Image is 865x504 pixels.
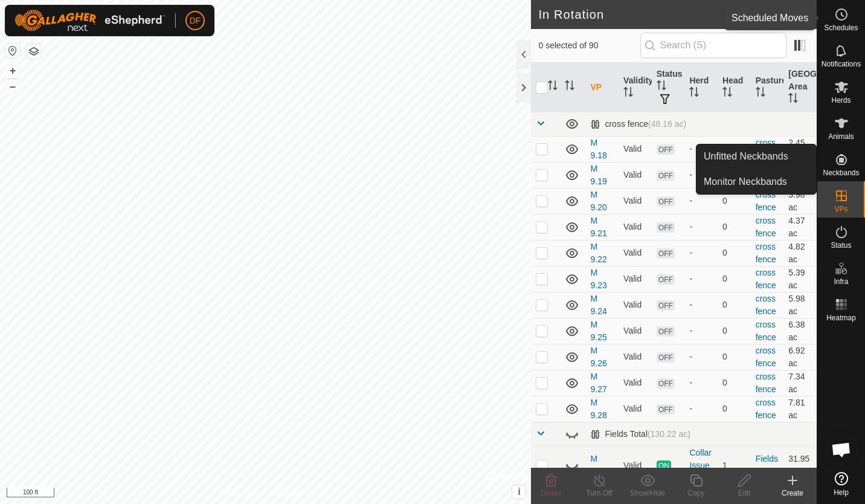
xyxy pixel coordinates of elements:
[783,188,817,214] td: 3.98 ac
[817,467,865,501] a: Help
[756,454,778,476] a: Fields Total
[538,7,791,22] h2: In Rotation
[834,205,847,213] span: VPs
[640,33,786,58] input: Search (S)
[648,119,686,129] span: (48.16 ac)
[791,5,805,24] span: 90
[619,446,652,485] td: Valid
[768,488,817,499] div: Create
[590,320,606,342] a: M 9.25
[783,240,817,266] td: 4.82 ac
[218,488,263,499] a: Privacy Policy
[756,138,776,160] a: cross fence
[718,136,751,162] td: 0
[756,216,776,238] a: cross fence
[718,214,751,240] td: 0
[834,489,849,496] span: Help
[689,195,713,207] div: -
[5,44,20,58] button: Reset Map
[783,396,817,422] td: 7.81 ac
[590,429,690,439] div: Fields Total
[585,63,619,112] th: VP
[828,133,854,140] span: Animals
[718,318,751,344] td: 0
[822,60,861,68] span: Notifications
[834,278,848,285] span: Infra
[689,376,713,389] div: -
[590,268,606,290] a: M 9.23
[689,143,713,155] div: -
[718,63,751,112] th: Head
[689,402,713,415] div: -
[823,431,860,468] div: Open chat
[831,242,851,249] span: Status
[718,446,751,485] td: 1
[657,460,671,471] span: ON
[756,242,776,264] a: cross fence
[718,266,751,292] td: 0
[518,486,520,497] span: i
[783,63,817,112] th: [GEOGRAPHIC_DATA] Area
[619,292,652,318] td: Valid
[590,294,606,316] a: M 9.24
[718,188,751,214] td: 0
[657,144,675,155] span: OFF
[722,89,732,99] p-sorticon: Activate to sort
[619,214,652,240] td: Valid
[27,44,41,59] button: Map Layers
[783,446,817,485] td: 31.95 ac
[619,266,652,292] td: Valid
[5,63,20,78] button: +
[657,326,675,337] span: OFF
[689,273,713,285] div: -
[689,351,713,363] div: -
[689,325,713,337] div: -
[623,488,672,499] div: Show/Hide
[657,378,675,389] span: OFF
[704,149,788,164] span: Unfitted Neckbands
[590,216,606,238] a: M 9.21
[783,370,817,396] td: 7.34 ac
[696,144,816,169] li: Unfitted Neckbands
[696,170,816,194] a: Monitor Neckbands
[619,344,652,370] td: Valid
[657,274,675,285] span: OFF
[657,170,675,181] span: OFF
[538,39,640,52] span: 0 selected of 90
[823,169,859,176] span: Neckbands
[718,344,751,370] td: 0
[548,82,558,92] p-sorticon: Activate to sort
[657,248,675,259] span: OFF
[657,196,675,207] span: OFF
[689,221,713,233] div: -
[619,63,652,112] th: Validity
[756,372,776,394] a: cross fence
[704,175,787,189] span: Monitor Neckbands
[657,82,666,92] p-sorticon: Activate to sort
[831,97,851,104] span: Herds
[619,136,652,162] td: Valid
[756,320,776,342] a: cross fence
[590,398,606,420] a: M 9.28
[619,162,652,188] td: Valid
[590,119,686,129] div: cross fence
[512,485,526,499] button: i
[689,89,699,99] p-sorticon: Activate to sort
[575,488,623,499] div: Turn Off
[718,240,751,266] td: 0
[720,488,768,499] div: Edit
[5,79,20,94] button: –
[619,318,652,344] td: Valid
[718,292,751,318] td: 0
[756,89,765,99] p-sorticon: Activate to sort
[590,190,606,212] a: M 9.20
[689,299,713,311] div: -
[756,346,776,368] a: cross fence
[565,82,574,92] p-sorticon: Activate to sort
[756,190,776,212] a: cross fence
[751,63,784,112] th: Pasture
[689,447,713,485] div: Collar Issues
[14,10,166,31] img: Gallagher Logo
[783,318,817,344] td: 6.38 ac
